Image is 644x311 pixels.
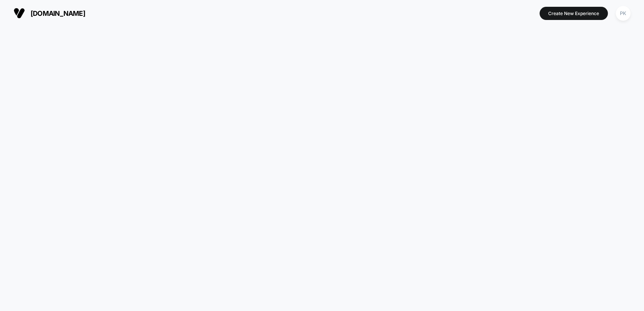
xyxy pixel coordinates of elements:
div: PK [616,6,630,21]
span: [DOMAIN_NAME] [31,9,85,17]
img: Visually logo [14,8,25,19]
button: PK [613,6,633,21]
button: Create New Experience [539,7,608,20]
button: [DOMAIN_NAME] [11,7,88,19]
